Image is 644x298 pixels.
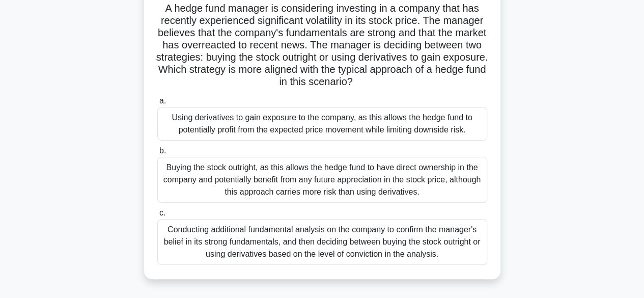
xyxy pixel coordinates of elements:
div: Using derivatives to gain exposure to the company, as this allows the hedge fund to potentially p... [157,107,487,141]
div: Buying the stock outright, as this allows the hedge fund to have direct ownership in the company ... [157,157,487,203]
span: b. [159,146,166,155]
div: Conducting additional fundamental analysis on the company to confirm the manager's belief in its ... [157,219,487,265]
span: a. [159,96,166,105]
span: c. [159,208,165,217]
h5: A hedge fund manager is considering investing in a company that has recently experienced signific... [156,2,488,89]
